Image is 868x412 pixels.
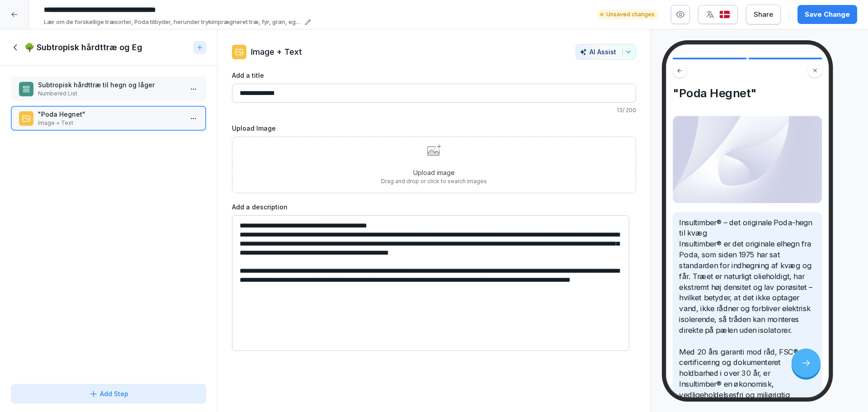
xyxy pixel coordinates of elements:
[606,10,655,19] p: Unsaved changes
[24,42,142,53] h1: 🌳 Subtropisk hårdttræ og Eg
[797,5,857,24] button: Save Change
[232,123,636,133] label: Upload Image
[805,9,850,19] div: Save Change
[580,48,632,56] div: AI Assist
[11,106,206,131] div: "Poda Hegnet"Image + Text
[232,202,636,212] label: Add a description
[746,5,781,24] button: Share
[38,80,183,90] p: Subtropisk hårdttræ til hegn og låger
[38,119,183,127] p: Image + Text
[754,9,773,19] div: Share
[673,86,822,100] h4: "Poda Hegnet"
[11,384,206,403] button: Add Step
[673,116,822,204] img: Image and Text preview image
[44,18,302,27] p: Lær om de forskellige træsorter, Poda tilbyder, herunder trykimprægneret træ, fyr, gran, eg, subt...
[576,44,636,60] button: AI Assist
[381,168,487,177] p: Upload image
[232,106,636,114] p: 13 / 200
[719,10,730,19] img: dk.svg
[38,90,183,98] p: Numbered List
[38,109,183,119] p: "Poda Hegnet"
[232,71,636,80] label: Add a title
[89,389,128,398] div: Add Step
[251,46,302,58] p: Image + Text
[11,76,206,101] div: Subtropisk hårdttræ til hegn og lågerNumbered List
[381,177,487,185] p: Drag and drop or click to search images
